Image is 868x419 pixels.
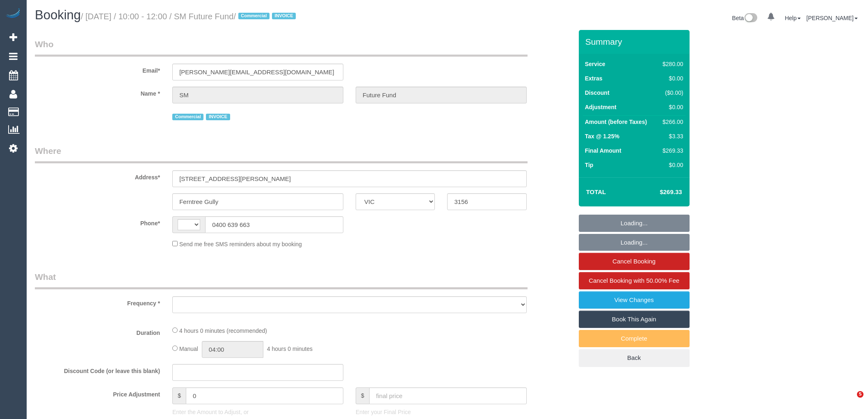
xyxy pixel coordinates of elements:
[29,326,166,337] label: Duration
[29,87,166,98] label: Name *
[635,189,682,196] h4: $269.33
[806,15,858,21] a: [PERSON_NAME]
[659,89,683,97] div: ($0.00)
[356,387,369,404] span: $
[29,64,166,75] label: Email*
[744,13,757,24] img: New interface
[172,387,186,404] span: $
[785,15,801,21] a: Help
[172,193,343,210] input: Suburb*
[29,216,166,227] label: Phone*
[732,15,758,21] a: Beta
[81,12,298,21] small: / [DATE] / 10:00 - 12:00 / SM Future Fund
[659,161,683,169] div: $0.00
[5,8,21,20] img: Automaid Logo
[238,13,270,19] span: Commercial
[589,277,679,284] span: Cancel Booking with 50.00% Fee
[29,296,166,307] label: Frequency *
[29,364,166,375] label: Discount Code (or leave this blank)
[659,60,683,68] div: $280.00
[172,64,343,80] input: Email*
[172,408,343,416] p: Enter the Amount to Adjust, or
[585,161,594,169] label: Tip
[172,114,203,120] span: Commercial
[585,37,685,46] h3: Summary
[205,216,343,233] input: Phone*
[585,118,647,126] label: Amount (before Taxes)
[579,349,690,366] a: Back
[206,114,230,120] span: INVOICE
[585,60,605,68] label: Service
[267,346,313,352] span: 4 hours 0 minutes
[35,8,81,22] span: Booking
[356,408,527,416] p: Enter your Final Price
[586,188,606,195] strong: Total
[369,387,527,404] input: final price
[233,12,298,21] span: /
[659,103,683,111] div: $0.00
[585,147,621,155] label: Final Amount
[447,193,526,210] input: Post Code*
[585,132,619,140] label: Tax @ 1.25%
[172,87,343,103] input: First Name*
[356,87,527,103] input: Last Name*
[585,103,617,111] label: Adjustment
[659,74,683,82] div: $0.00
[179,346,198,352] span: Manual
[579,272,690,289] a: Cancel Booking with 50.00% Fee
[579,291,690,309] a: View Changes
[585,74,603,82] label: Extras
[29,387,166,398] label: Price Adjustment
[35,271,528,289] legend: What
[579,311,690,328] a: Book This Again
[35,38,528,57] legend: Who
[35,145,528,163] legend: Where
[29,170,166,181] label: Address*
[272,13,296,19] span: INVOICE
[840,391,860,411] iframe: Intercom live chat
[659,147,683,155] div: $269.33
[179,241,302,247] span: Send me free SMS reminders about my booking
[659,118,683,126] div: $266.00
[659,132,683,140] div: $3.33
[857,391,863,398] span: 5
[585,89,610,97] label: Discount
[579,253,690,270] a: Cancel Booking
[179,327,267,334] span: 4 hours 0 minutes (recommended)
